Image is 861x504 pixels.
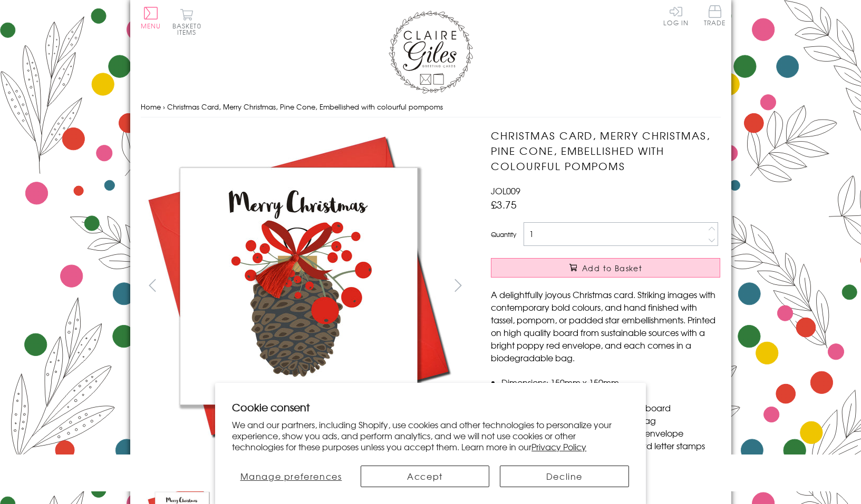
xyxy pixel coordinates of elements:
span: Christmas Card, Merry Christmas, Pine Cone, Embellished with colourful pompoms [167,102,443,112]
button: Basket0 items [172,8,201,35]
span: Trade [704,5,726,26]
img: Christmas Card, Merry Christmas, Pine Cone, Embellished with colourful pompoms [470,128,786,444]
h1: Christmas Card, Merry Christmas, Pine Cone, Embellished with colourful pompoms [491,128,720,173]
p: We and our partners, including Shopify, use cookies and other technologies to personalize your ex... [232,419,629,452]
button: Manage preferences [232,466,350,487]
span: £3.75 [491,197,517,212]
a: Log In [663,5,689,26]
button: Accept [361,466,490,487]
a: Home [141,102,161,112]
button: Add to Basket [491,258,720,278]
span: Manage preferences [240,470,342,482]
button: Menu [141,7,161,29]
p: A delightfully joyous Christmas card. Striking images with contemporary bold colours, and hand fi... [491,288,720,364]
a: Trade [704,5,726,28]
img: Christmas Card, Merry Christmas, Pine Cone, Embellished with colourful pompoms [140,128,457,444]
span: › [163,102,165,112]
nav: breadcrumbs [141,96,721,118]
button: Decline [500,466,629,487]
button: prev [141,273,165,297]
li: Dimensions: 150mm x 150mm [501,376,720,389]
label: Quantity [491,230,516,239]
span: Add to Basket [582,263,642,273]
span: JOL009 [491,184,520,197]
span: Menu [141,21,161,31]
button: next [446,273,470,297]
img: Claire Giles Greetings Cards [389,11,473,94]
span: 0 items [177,21,201,37]
a: Privacy Policy [531,440,586,453]
h2: Cookie consent [232,400,629,414]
